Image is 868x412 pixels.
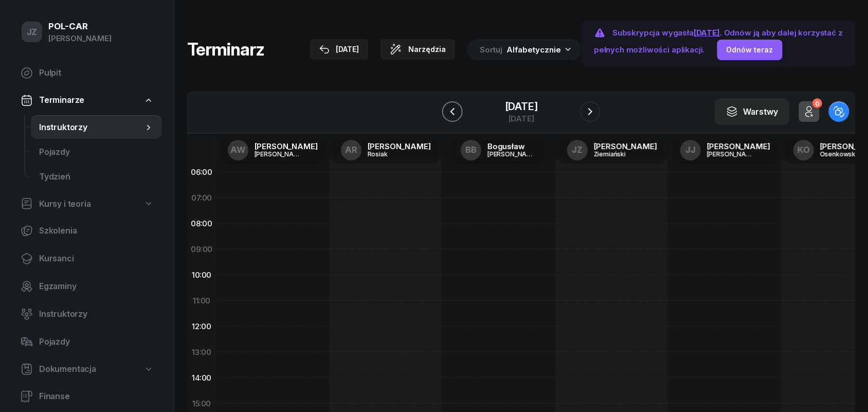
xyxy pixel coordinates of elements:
a: Dokumentacja [12,357,162,381]
div: Odnów teraz [727,44,773,56]
a: Kursanci [12,246,162,271]
button: Warstwy [715,98,790,125]
a: Kursy i teoria [12,192,162,216]
span: Kursanci [39,252,154,265]
span: Pojazdy [39,146,154,159]
h1: Terminarz [187,40,264,59]
span: Instruktorzy [39,308,154,321]
a: Pojazdy [12,330,162,354]
span: Terminarze [39,94,84,107]
button: Odnów teraz [717,40,783,60]
span: Szkolenia [39,224,154,238]
span: Dokumentacja [39,363,96,376]
span: Sortuj [480,43,504,57]
span: Alfabetycznie [507,45,561,55]
a: Subskrypcja wygasła[DATE]. Odnów ją aby dalej korzystać z pełnych możliwości aplikacji.Odnów teraz [582,21,856,79]
span: [DATE] [694,28,720,38]
span: Egzaminy [39,280,154,293]
button: Sortuj Alfabetycznie [467,39,582,61]
a: Finanse [12,384,162,409]
a: Tydzień [31,165,162,189]
div: [PERSON_NAME] [48,32,112,45]
button: 0 [799,101,820,122]
button: Narzędzia [381,39,455,60]
a: Egzaminy [12,274,162,299]
span: Kursy i teoria [39,198,91,211]
span: Pulpit [39,66,154,80]
a: Pulpit [12,61,162,85]
a: Szkolenia [12,219,162,243]
div: Warstwy [726,105,779,119]
a: Instruktorzy [12,302,162,327]
a: Instruktorzy [31,115,162,140]
div: [DATE] [505,101,538,112]
a: Pojazdy [31,140,162,165]
div: 0 [812,99,822,109]
span: Finanse [39,390,154,403]
span: Narzędzia [408,43,446,56]
span: Instruktorzy [39,121,143,134]
button: [DATE] [310,39,368,60]
a: Terminarze [12,88,162,112]
span: Pojazdy [39,335,154,349]
div: POL-CAR [48,22,112,31]
span: Subskrypcja wygasła . Odnów ją aby dalej korzystać z pełnych możliwości aplikacji. [594,28,843,55]
div: [DATE] [505,115,538,122]
div: [DATE] [319,43,359,56]
span: JZ [27,28,38,37]
span: Tydzień [39,170,154,184]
